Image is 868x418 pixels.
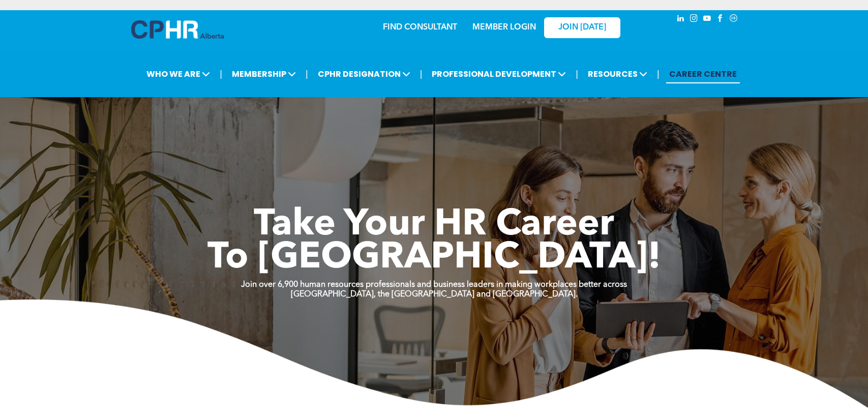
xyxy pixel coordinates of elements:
a: Social network [728,13,739,26]
li: | [657,64,660,84]
span: JOIN [DATE] [558,23,606,33]
li: | [420,64,423,84]
span: WHO WE ARE [143,65,213,83]
span: To [GEOGRAPHIC_DATA]! [207,240,661,277]
span: PROFESSIONAL DEVELOPMENT [429,65,569,83]
a: JOIN [DATE] [544,17,620,38]
a: CAREER CENTRE [666,65,740,83]
a: youtube [702,13,713,26]
a: FIND CONSULTANT [383,23,457,32]
strong: Join over 6,900 human resources professionals and business leaders in making workplaces better ac... [241,281,627,289]
li: | [220,64,222,84]
li: | [306,64,308,84]
a: instagram [689,13,700,26]
span: RESOURCES [585,65,650,83]
span: Take Your HR Career [254,207,614,244]
a: linkedin [675,13,686,26]
li: | [576,64,578,84]
span: MEMBERSHIP [229,65,299,83]
a: facebook [715,13,726,26]
strong: [GEOGRAPHIC_DATA], the [GEOGRAPHIC_DATA] and [GEOGRAPHIC_DATA]. [291,290,578,298]
a: MEMBER LOGIN [472,23,536,32]
img: A blue and white logo for cp alberta [131,20,224,39]
span: CPHR DESIGNATION [315,65,413,83]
